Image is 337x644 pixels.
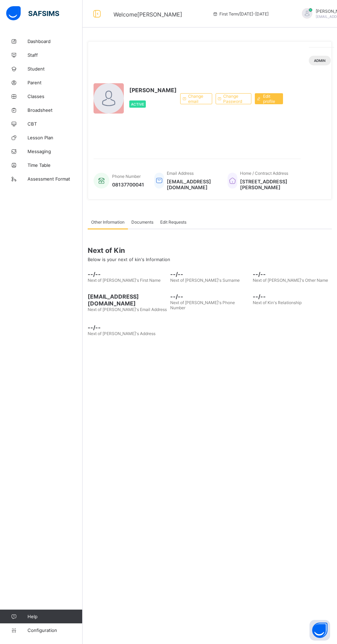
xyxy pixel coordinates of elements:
span: Below is your next of kin's Information [88,257,170,262]
span: 08137700041 [112,182,144,187]
span: Help [28,614,82,619]
span: Parent [28,80,83,85]
button: Open asap [309,620,330,641]
span: Change Password [223,94,246,104]
span: --/-- [253,271,332,278]
span: Next of Kin's Relationship [253,300,302,305]
span: Broadsheet [28,107,83,113]
span: Next of [PERSON_NAME]'s Email Address [88,307,167,312]
span: Next of [PERSON_NAME]'s First Name [88,278,161,283]
span: Configuration [28,627,82,633]
span: Lesson Plan [28,135,83,140]
span: Classes [28,94,83,99]
span: Student [28,66,83,72]
span: [EMAIL_ADDRESS][DOMAIN_NAME] [167,179,217,190]
span: Time Table [28,162,83,168]
span: Next of [PERSON_NAME]'s Address [88,331,155,336]
span: --/-- [88,324,167,331]
span: Next of [PERSON_NAME]'s Other Name [253,278,328,283]
span: Active [131,102,144,106]
span: Edit profile [263,94,278,104]
span: --/-- [88,271,167,278]
span: --/-- [170,293,249,300]
span: Assessment Format [28,176,83,182]
span: [STREET_ADDRESS][PERSON_NAME] [240,179,294,190]
span: CBT [28,121,83,127]
span: Other Information [91,219,124,225]
img: safsims [6,6,59,21]
span: Dashboard [28,39,83,44]
span: Phone Number [112,174,141,179]
span: Next of [PERSON_NAME]'s Phone Number [170,300,235,310]
span: [PERSON_NAME] [129,87,177,94]
span: --/-- [253,293,332,300]
span: Home / Contract Address [240,171,288,176]
span: Change email [188,94,207,104]
span: Welcome [PERSON_NAME] [113,11,182,18]
span: Staff [28,52,83,58]
span: Edit Requests [160,219,186,225]
span: Email Address [167,171,194,176]
span: Next of Kin [88,246,332,255]
span: [EMAIL_ADDRESS][DOMAIN_NAME] [88,293,167,307]
span: session/term information [213,11,269,17]
span: --/-- [170,271,249,278]
span: Admin [314,58,326,63]
span: Next of [PERSON_NAME]'s Surname [170,278,240,283]
span: Documents [131,219,153,225]
span: Messaging [28,149,83,154]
